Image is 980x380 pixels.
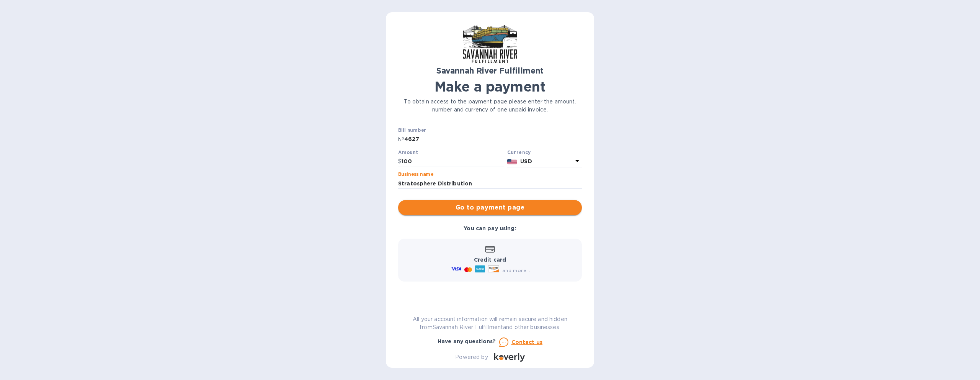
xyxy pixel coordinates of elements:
b: You can pay using: [464,225,516,231]
u: Contact us [511,339,543,345]
img: USD [507,159,518,164]
label: Business name [398,172,433,177]
b: Currency [507,149,531,155]
b: USD [520,158,532,164]
label: Amount [398,150,418,155]
span: Go to payment page [404,203,576,212]
input: Enter bill number [404,134,582,145]
button: Go to payment page [398,200,582,215]
input: Enter business name [398,178,582,189]
p: № [398,135,404,143]
b: Credit card [474,257,506,263]
p: To obtain access to the payment page please enter the amount, number and currency of one unpaid i... [398,98,582,114]
input: 0.00 [402,156,504,167]
b: Have any questions? [438,338,496,344]
label: Bill number [398,128,426,133]
h1: Make a payment [398,79,582,95]
p: $ [398,157,402,165]
p: All your account information will remain secure and hidden from Savannah River Fulfillment and ot... [398,315,582,331]
b: Savannah River Fulfillment [436,66,544,75]
span: and more... [502,267,530,273]
p: Powered by [455,353,488,361]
